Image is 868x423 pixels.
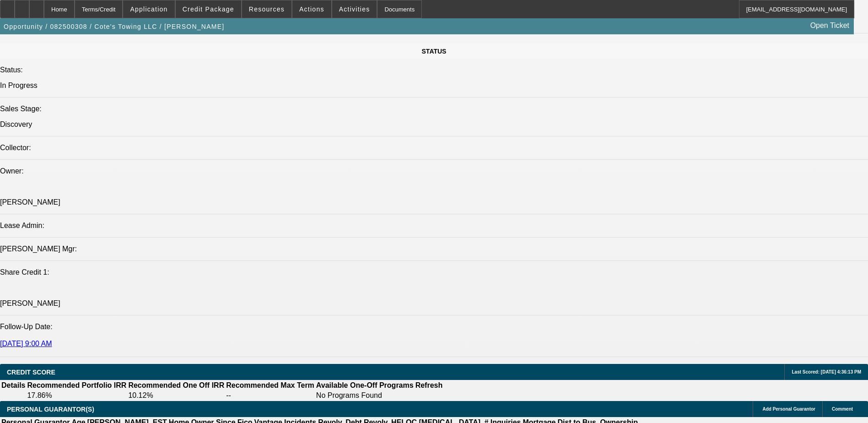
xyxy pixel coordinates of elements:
[316,391,414,400] td: No Programs Found
[4,23,224,30] span: Opportunity / 082500308 / Cote's Towing LLC / [PERSON_NAME]
[226,391,315,400] td: --
[176,0,241,18] button: Credit Package
[7,369,55,376] span: CREDIT SCORE
[762,407,815,412] span: Add Personal Guarantor
[183,5,234,13] span: Credit Package
[316,381,414,390] th: Available One-Off Programs
[123,0,174,18] button: Application
[332,0,377,18] button: Activities
[832,407,853,412] span: Comment
[128,381,225,390] th: Recommended One Off IRR
[130,5,167,13] span: Application
[807,18,853,33] a: Open Ticket
[415,381,443,390] th: Refresh
[242,0,291,18] button: Resources
[292,0,331,18] button: Actions
[27,381,127,390] th: Recommended Portfolio IRR
[339,5,370,13] span: Activities
[792,369,861,374] span: Last Scored: [DATE] 4:36:13 PM
[7,406,94,413] span: PERSONAL GUARANTOR(S)
[249,5,285,13] span: Resources
[27,391,127,400] td: 17.86%
[226,381,315,390] th: Recommended Max Term
[299,5,324,13] span: Actions
[1,381,26,390] th: Details
[422,48,447,55] span: STATUS
[128,391,225,400] td: 10.12%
